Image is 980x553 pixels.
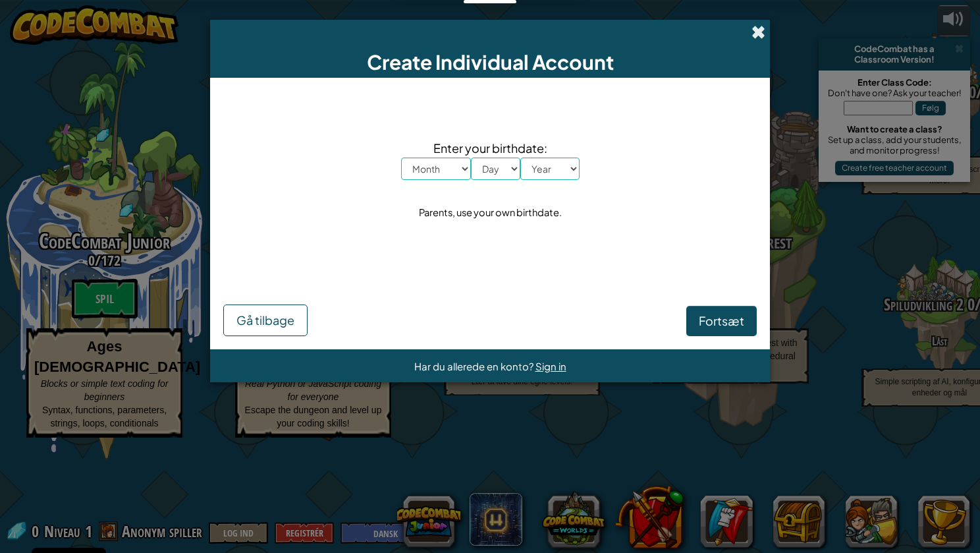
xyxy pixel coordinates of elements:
[223,305,308,336] button: Gå tilbage
[686,306,757,336] button: Fortsæt
[367,49,614,74] span: Create Individual Account
[414,360,535,372] span: Har du allerede en konto?
[236,312,294,328] span: Gå tilbage
[535,360,566,372] a: Sign in
[401,138,580,158] span: Enter your birthdate:
[699,313,744,328] span: Fortsæt
[419,203,562,222] div: Parents, use your own birthdate.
